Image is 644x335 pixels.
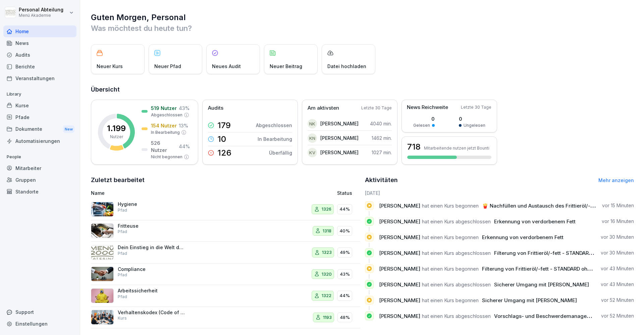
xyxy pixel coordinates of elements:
img: pbizark1n1rfoj522dehoix3.png [91,223,114,238]
p: Pfad [118,250,127,257]
span: Sicherer Umgang mit [PERSON_NAME] [482,297,577,303]
p: Pfad [118,272,127,278]
span: [PERSON_NAME] [379,281,420,288]
img: l7j8ma1q6cu44qkpc9tlpgs1.png [91,202,114,217]
h1: Guten Morgen, Personal [91,12,634,23]
p: Kurs [118,315,127,321]
p: 0 [413,115,435,122]
p: Verhaltenskodex (Code of Conduct) Menü 2000 [118,310,185,316]
p: 526 Nutzer [151,139,177,154]
p: Personal Abteilung [19,7,63,13]
a: FritteusePfad131840% [91,220,360,242]
p: People [3,152,76,162]
span: [PERSON_NAME] [379,297,420,303]
p: 43% [340,271,350,278]
p: vor 15 Minuten [602,202,634,209]
span: hat einen Kurs begonnen [422,234,479,240]
div: KV [308,148,317,157]
p: vor 52 Minuten [601,313,634,319]
div: Pfade [3,111,76,123]
div: New [63,125,74,133]
p: Letzte 30 Tage [361,105,392,111]
p: 1.199 [107,124,126,132]
a: Verhaltenskodex (Code of Conduct) Menü 2000Kurs119348% [91,307,360,329]
p: 40% [339,228,350,234]
p: Arbeitssicherheit [118,288,185,294]
span: hat einen Kurs begonnen [422,297,479,303]
p: 0 [459,115,485,122]
p: [PERSON_NAME] [320,149,359,156]
p: Pfad [118,229,127,235]
p: vor 16 Minuten [602,218,634,225]
span: Filterung von Frittieröl/-fett - STANDARD ohne Vito [482,266,604,272]
span: Erkennung von verdorbenem Fett [482,234,563,240]
a: Audits [3,49,76,61]
span: Erkennung von verdorbenem Fett [494,218,576,225]
span: 🍟 Nachfüllen und Austausch des Frittieröl/-fettes [482,203,604,209]
img: hh3kvobgi93e94d22i1c6810.png [91,310,114,325]
a: Automatisierungen [3,135,76,147]
p: 44 % [179,143,190,150]
p: 1193 [323,314,332,321]
span: [PERSON_NAME] [379,313,420,319]
p: Status [337,189,352,197]
p: 43 % [179,105,190,112]
p: Abgeschlossen [256,122,292,129]
p: In Bearbeitung [258,135,292,143]
a: Home [3,25,76,37]
p: Neuer Beitrag [270,63,302,70]
h3: 718 [407,141,421,153]
p: 13 % [179,122,188,129]
span: [PERSON_NAME] [379,218,420,225]
span: hat einen Kurs abgeschlossen [422,313,491,319]
p: 1320 [322,271,332,278]
p: 1318 [323,228,331,234]
p: 519 Nutzer [151,105,177,112]
p: News Reichweite [407,104,448,111]
p: Pfad [118,294,127,300]
a: Einstellungen [3,318,76,330]
span: [PERSON_NAME] [379,250,420,256]
a: Berichte [3,61,76,72]
span: [PERSON_NAME] [379,203,420,209]
p: vor 52 Minuten [601,297,634,303]
h6: [DATE] [365,189,634,197]
span: hat einen Kurs abgeschlossen [422,281,491,288]
a: Mitarbeiter [3,162,76,174]
p: 1326 [322,206,331,213]
div: Support [3,306,76,318]
a: HygienePfad132644% [91,199,360,220]
p: [PERSON_NAME] [320,134,359,142]
img: f7m8v62ee7n5nq2sscivbeev.png [91,267,114,281]
p: Nutzer [110,134,123,140]
div: News [3,37,76,49]
p: Pfad [118,207,127,213]
p: 1323 [322,249,332,256]
p: vor 43 Minuten [601,265,634,272]
p: Nicht begonnen [151,154,182,160]
p: Neuer Pfad [154,63,181,70]
p: 1322 [322,292,331,299]
h2: Aktivitäten [365,175,398,185]
span: Vorschlags- und Beschwerdemanagement bei Menü 2000 [494,313,637,319]
span: Sicherer Umgang mit [PERSON_NAME] [494,281,589,288]
p: Compliance [118,266,185,272]
div: Gruppen [3,174,76,186]
a: Standorte [3,186,76,198]
a: ArbeitssicherheitPfad132244% [91,285,360,307]
p: Am aktivsten [308,104,339,112]
div: Dokumente [3,123,76,135]
p: vor 43 Minuten [601,281,634,288]
p: Überfällig [269,149,292,156]
p: Dein Einstieg in die Welt der Menü 2000 Akademie [118,244,185,250]
p: Hygiene [118,201,185,207]
a: Kurse [3,100,76,111]
p: 44% [339,292,350,299]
